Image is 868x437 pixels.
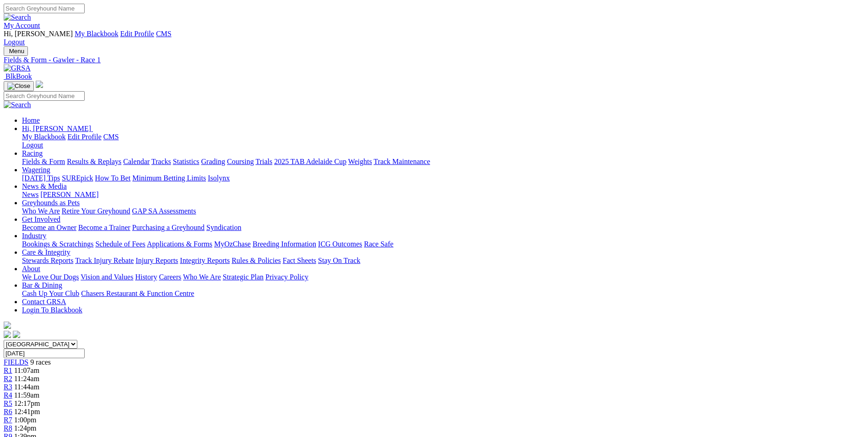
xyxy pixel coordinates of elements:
a: Grading [201,158,225,165]
span: 9 races [30,358,51,366]
a: Minimum Betting Limits [132,174,206,182]
a: Who We Are [22,207,60,215]
a: Injury Reports [135,257,178,264]
a: 2025 TAB Adelaide Cup [274,158,346,165]
a: Strategic Plan [223,273,264,281]
a: My Account [4,22,40,29]
a: [PERSON_NAME] [40,191,98,198]
span: 11:24am [14,375,39,382]
a: Fields & Form [22,158,65,165]
span: BlkBook [5,72,32,80]
a: Weights [348,158,372,165]
div: About [22,273,864,281]
a: Race Safe [364,240,393,248]
a: Tracks [151,158,171,165]
a: Home [22,116,40,124]
a: Become an Owner [22,224,76,231]
a: CMS [156,30,172,38]
img: Search [4,101,31,109]
img: GRSA [4,64,31,72]
span: 12:41pm [14,408,40,415]
a: Track Injury Rebate [75,257,134,264]
a: R6 [4,408,12,415]
a: R5 [4,399,12,407]
span: 11:59am [14,391,39,399]
a: History [135,273,157,281]
a: Edit Profile [120,30,154,38]
a: R3 [4,383,12,391]
div: Industry [22,240,864,248]
a: Statistics [173,158,199,165]
img: Search [4,13,31,22]
a: Applications & Forms [147,240,212,248]
button: Toggle navigation [4,81,34,91]
a: Contact GRSA [22,298,66,306]
span: 1:00pm [14,416,37,424]
a: Industry [22,232,46,240]
a: Vision and Values [81,273,133,281]
div: Wagering [22,174,864,182]
a: Retire Your Greyhound [62,207,130,215]
span: R4 [4,391,12,399]
a: How To Bet [95,174,131,182]
button: Toggle navigation [4,46,28,56]
a: Track Maintenance [374,158,430,165]
a: Purchasing a Greyhound [132,224,205,231]
a: Coursing [227,158,254,165]
a: Greyhounds as Pets [22,199,80,207]
div: Care & Integrity [22,257,864,265]
a: Logout [4,38,25,46]
a: Calendar [123,158,150,165]
a: FIELDS [4,358,28,366]
a: CMS [103,133,119,141]
input: Search [4,91,85,101]
a: R1 [4,366,12,374]
span: Hi, [PERSON_NAME] [4,30,73,38]
a: My Blackbook [22,133,66,141]
a: Cash Up Your Club [22,290,79,297]
a: Fact Sheets [283,257,316,264]
a: Get Involved [22,215,60,223]
a: Logout [22,141,43,149]
a: Rules & Policies [232,257,281,264]
div: Hi, [PERSON_NAME] [22,133,864,149]
img: facebook.svg [4,331,11,338]
a: R2 [4,375,12,382]
a: Syndication [206,224,241,231]
span: Hi, [PERSON_NAME] [22,125,91,132]
a: News & Media [22,182,67,190]
a: R8 [4,424,12,432]
span: 11:44am [14,383,39,391]
a: Stay On Track [318,257,360,264]
a: Bookings & Scratchings [22,240,93,248]
img: logo-grsa-white.png [36,81,43,88]
a: Who We Are [183,273,221,281]
a: Privacy Policy [265,273,308,281]
a: BlkBook [4,72,32,80]
a: Trials [255,158,272,165]
div: Racing [22,158,864,166]
input: Search [4,4,85,13]
a: GAP SA Assessments [132,207,196,215]
a: Chasers Restaurant & Function Centre [81,290,194,297]
a: We Love Our Dogs [22,273,79,281]
a: Integrity Reports [180,257,230,264]
a: R7 [4,416,12,424]
div: My Account [4,30,864,46]
span: 1:24pm [14,424,37,432]
a: My Blackbook [75,30,119,38]
a: Login To Blackbook [22,306,82,314]
a: Breeding Information [253,240,316,248]
a: About [22,265,40,273]
div: Bar & Dining [22,290,864,298]
img: Close [7,82,30,90]
a: Fields & Form - Gawler - Race 1 [4,56,864,64]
